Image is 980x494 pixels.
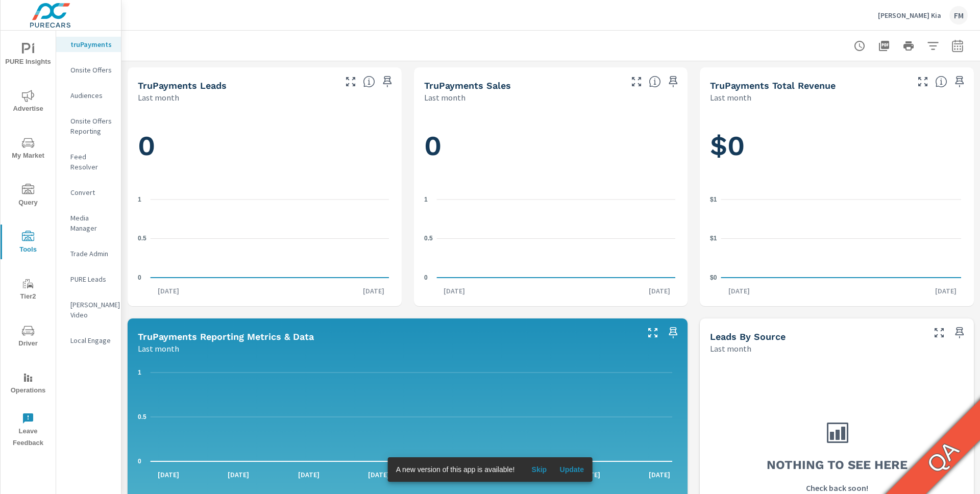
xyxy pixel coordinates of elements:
[138,369,141,376] text: 1
[874,36,894,56] button: "Export Report to PDF"
[928,286,964,296] p: [DATE]
[710,235,717,242] text: $1
[70,300,113,320] p: [PERSON_NAME] Video
[665,325,681,341] span: Save this to your personalized report
[151,470,186,480] p: [DATE]
[70,187,113,197] p: Convert
[70,90,113,101] p: Audiences
[923,36,943,56] button: Apply Filters
[56,185,121,200] div: Convert
[151,286,186,296] p: [DATE]
[56,149,121,175] div: Feed Resolver
[649,76,661,88] span: Number of sales matched to a truPayments lead. [Source: This data is sourced from the dealer's DM...
[138,413,146,421] text: 0.5
[642,286,677,296] p: [DATE]
[4,231,53,256] span: Tools
[70,249,113,259] p: Trade Admin
[342,73,359,90] button: Make Fullscreen
[710,274,717,281] text: $0
[138,80,227,91] h5: truPayments Leads
[935,76,947,88] span: Total revenue from sales matched to a truPayments lead. [Source: This data is sourced from the de...
[56,297,121,323] div: [PERSON_NAME] Video
[138,196,141,203] text: 1
[951,325,968,341] span: Save this to your personalized report
[396,465,515,474] span: A new version of this app is available!
[56,88,121,103] div: Audiences
[710,80,836,91] h5: truPayments Total Revenue
[379,73,396,90] span: Save this to your personalized report
[56,210,121,236] div: Media Manager
[721,286,757,296] p: [DATE]
[56,113,121,139] div: Onsite Offers Reporting
[356,286,391,296] p: [DATE]
[138,342,179,355] p: Last month
[710,91,751,104] p: Last month
[949,6,968,24] div: FM
[559,465,584,474] span: Update
[70,65,113,75] p: Onsite Offers
[555,461,588,478] button: Update
[806,482,868,494] p: Check back soon!
[4,43,53,68] span: PURE Insights
[4,372,53,397] span: Operations
[710,129,964,163] h1: $0
[898,36,919,56] button: Print Report
[628,73,645,90] button: Make Fullscreen
[4,137,53,162] span: My Market
[931,325,947,341] button: Make Fullscreen
[291,470,327,480] p: [DATE]
[4,184,53,209] span: Query
[4,412,53,449] span: Leave Feedback
[4,325,53,350] span: Driver
[767,456,908,474] h3: Nothing to see here
[947,36,968,56] button: Select Date Range
[70,116,113,136] p: Onsite Offers Reporting
[70,39,113,50] p: truPayments
[424,274,428,281] text: 0
[220,470,256,480] p: [DATE]
[138,129,391,163] h1: 0
[424,80,511,91] h5: truPayments Sales
[70,335,113,345] p: Local Engage
[138,235,146,242] text: 0.5
[645,325,661,341] button: Make Fullscreen
[436,286,472,296] p: [DATE]
[56,333,121,348] div: Local Engage
[523,461,555,478] button: Skip
[138,91,179,104] p: Last month
[56,37,121,52] div: truPayments
[665,73,681,90] span: Save this to your personalized report
[4,90,53,115] span: Advertise
[70,213,113,233] p: Media Manager
[424,91,465,104] p: Last month
[70,274,113,284] p: PURE Leads
[56,246,121,261] div: Trade Admin
[710,196,717,203] text: $1
[4,278,53,303] span: Tier2
[56,271,121,287] div: PURE Leads
[361,470,397,480] p: [DATE]
[424,196,428,203] text: 1
[424,129,678,163] h1: 0
[138,331,314,342] h5: truPayments Reporting Metrics & Data
[70,152,113,172] p: Feed Resolver
[1,31,56,453] div: nav menu
[56,62,121,78] div: Onsite Offers
[363,76,375,88] span: The number of truPayments leads.
[710,342,751,355] p: Last month
[138,458,141,465] text: 0
[424,235,433,242] text: 0.5
[138,274,141,281] text: 0
[951,73,968,90] span: Save this to your personalized report
[878,11,941,20] p: [PERSON_NAME] Kia
[642,470,677,480] p: [DATE]
[527,465,551,474] span: Skip
[710,331,786,342] h5: Leads By Source
[915,73,931,90] button: Make Fullscreen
